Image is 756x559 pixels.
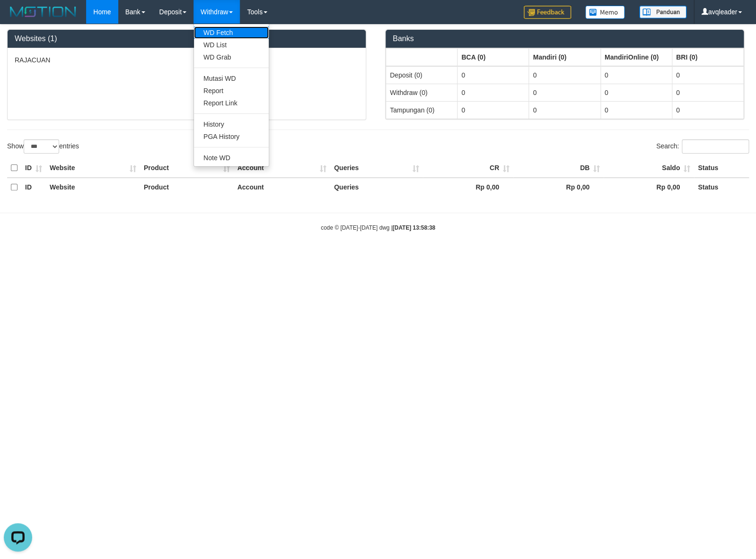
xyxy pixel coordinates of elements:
[194,85,269,97] a: Report
[234,178,330,197] th: Account
[457,66,529,84] td: 0
[21,178,46,197] th: ID
[682,139,749,154] input: Search:
[600,101,672,119] td: 0
[529,48,600,66] th: Group: activate to sort column ascending
[15,55,359,65] p: RAJACUAN
[7,5,79,19] img: MOTION_logo.png
[513,159,604,178] th: DB
[656,139,749,154] label: Search:
[672,84,743,101] td: 0
[140,159,234,178] th: Product
[194,130,269,143] a: PGA History
[457,84,529,101] td: 0
[393,224,435,231] strong: [DATE] 13:58:38
[330,159,423,178] th: Queries
[330,178,423,197] th: Queries
[386,66,457,84] td: Deposit (0)
[21,159,46,178] th: ID
[604,159,694,178] th: Saldo
[386,101,457,119] td: Tampungan (0)
[423,159,513,178] th: CR
[386,48,457,66] th: Group: activate to sort column ascending
[234,159,330,178] th: Account
[694,159,749,178] th: Status
[46,178,140,197] th: Website
[423,178,513,197] th: Rp 0,00
[15,34,359,43] h3: Websites (1)
[585,6,625,19] img: Button%20Memo.svg
[457,48,529,66] th: Group: activate to sort column ascending
[529,84,600,101] td: 0
[194,118,269,130] a: History
[694,178,749,197] th: Status
[600,84,672,101] td: 0
[529,101,600,119] td: 0
[604,178,694,197] th: Rp 0,00
[524,6,571,19] img: Feedback.jpg
[140,178,234,197] th: Product
[457,101,529,119] td: 0
[4,4,32,32] button: Open LiveChat chat widget
[24,139,59,154] select: Showentries
[194,72,269,85] a: Mutasi WD
[600,66,672,84] td: 0
[672,101,743,119] td: 0
[639,6,686,18] img: panduan.png
[321,224,435,231] small: code © [DATE]-[DATE] dwg |
[513,178,604,197] th: Rp 0,00
[529,66,600,84] td: 0
[600,48,672,66] th: Group: activate to sort column ascending
[672,48,743,66] th: Group: activate to sort column ascending
[194,97,269,109] a: Report Link
[194,26,269,39] a: WD Fetch
[46,159,140,178] th: Website
[7,139,79,154] label: Show entries
[672,66,743,84] td: 0
[386,84,457,101] td: Withdraw (0)
[393,34,737,43] h3: Banks
[194,51,269,63] a: WD Grab
[194,39,269,51] a: WD List
[194,152,269,164] a: Note WD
